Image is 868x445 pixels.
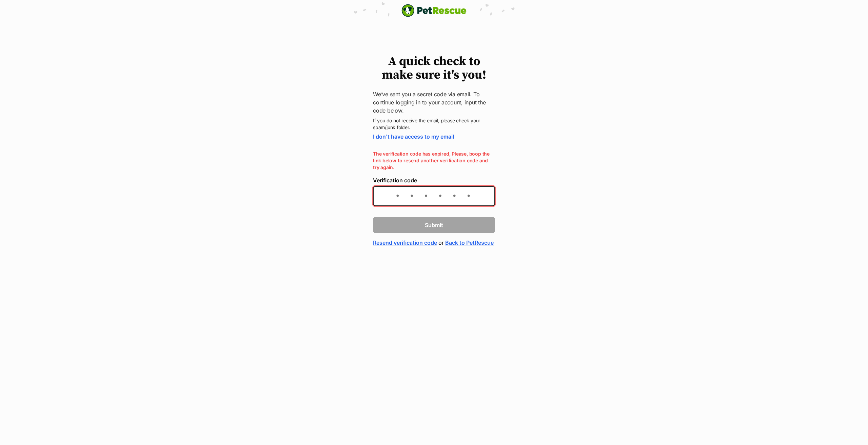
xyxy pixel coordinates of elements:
button: Submit [373,217,495,233]
a: Back to PetRescue [445,239,494,247]
p: If you do not receive the email, please check your spam/junk folder. [373,117,495,131]
h1: A quick check to make sure it's you! [373,55,495,82]
span: or [438,239,444,247]
p: We’ve sent you a secret code via email. To continue logging in to your account, input the code be... [373,90,495,115]
img: logo-e224e6f780fb5917bec1dbf3a21bbac754714ae5b6737aabdf751b685950b380.svg [401,4,467,17]
p: The verification code has expired, Please, boop the link below to resend another verification cod... [373,150,495,171]
span: Submit [425,221,443,229]
input: Enter the 6-digit verification code sent to your device [373,186,495,206]
a: Resend verification code [373,239,437,247]
label: Verification code [373,177,495,183]
a: I don't have access to my email [373,133,454,140]
a: PetRescue [401,4,467,17]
